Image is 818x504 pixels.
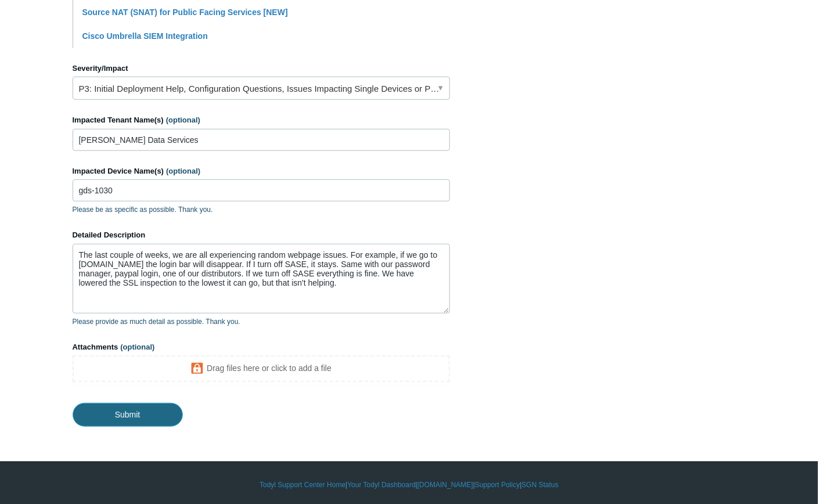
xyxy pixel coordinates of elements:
input: Submit [73,403,183,426]
a: Your Todyl Dashboard [347,480,415,490]
p: Please provide as much detail as possible. Thank you. [73,316,450,327]
a: Source NAT (SNAT) for Public Facing Services [NEW] [82,8,288,17]
a: Cisco Umbrella SIEM Integration [82,31,208,41]
a: [DOMAIN_NAME] [417,480,473,490]
p: Please be as specific as possible. Thank you. [73,204,450,215]
span: (optional) [120,343,154,351]
label: Severity/Impact [73,63,450,74]
a: SGN Status [522,480,558,490]
span: (optional) [166,116,200,124]
label: Impacted Device Name(s) [73,165,450,177]
span: (optional) [166,167,200,175]
label: Attachments [73,341,450,353]
div: | | | | [73,480,746,490]
label: Impacted Tenant Name(s) [73,114,450,126]
a: P3: Initial Deployment Help, Configuration Questions, Issues Impacting Single Devices or Past Out... [73,77,450,100]
a: Support Policy [475,480,520,490]
a: Todyl Support Center Home [260,480,345,490]
label: Detailed Description [73,229,450,241]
